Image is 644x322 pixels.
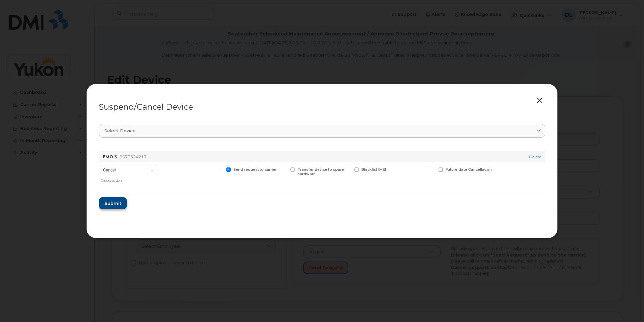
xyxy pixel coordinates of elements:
[430,167,434,171] input: Future date Cancellation
[104,200,121,207] span: Submit
[103,154,117,159] strong: EMO 3
[446,167,492,172] span: Future date Cancellation
[101,176,158,183] div: Choose action
[99,124,545,138] a: Select device
[297,167,344,176] span: Transfer device to spare hardware
[99,103,545,111] div: Suspend/Cancel Device
[282,167,286,171] input: Transfer device to spare hardware
[346,167,350,171] input: Blacklist IMEI
[104,128,136,134] span: Select device
[120,154,147,159] span: 8673324217
[233,167,277,172] span: Send request to carrier
[218,167,222,171] input: Send request to carrier
[529,154,541,159] a: Delete
[361,167,386,172] span: Blacklist IMEI
[99,197,127,209] button: Submit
